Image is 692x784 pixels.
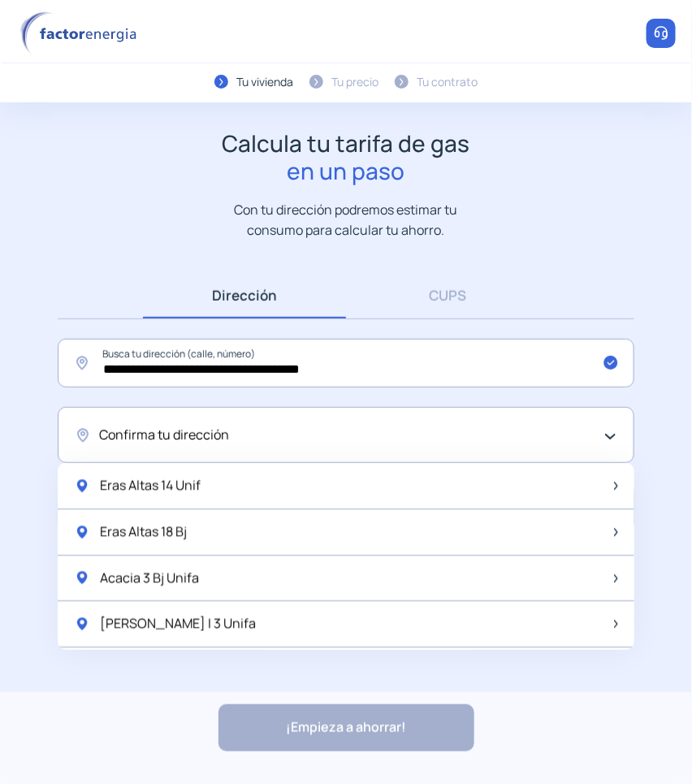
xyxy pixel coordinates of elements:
[614,482,618,490] img: arrow-next-item.svg
[223,130,470,184] h1: Calcula tu tarifa de gas
[223,158,470,185] span: en un paso
[100,475,201,496] span: Eras Altas 14 Unif
[653,25,669,41] img: llamar
[218,200,474,240] p: Con tu dirección podremos estimar tu consumo para calcular tu ahorro.
[74,616,90,632] img: location-pin-green.svg
[74,524,90,540] img: location-pin-green.svg
[417,73,478,91] div: Tu contrato
[236,73,293,91] div: Tu vivienda
[74,478,90,494] img: location-pin-green.svg
[100,568,199,589] span: Acacia 3 Bj Unifa
[331,73,378,91] div: Tu precio
[74,570,90,586] img: location-pin-green.svg
[614,574,618,583] img: arrow-next-item.svg
[346,272,549,318] a: CUPS
[99,425,229,446] span: Confirma tu dirección
[16,11,146,56] img: logo factor
[614,528,618,536] img: arrow-next-item.svg
[143,272,346,318] a: Dirección
[100,522,187,543] span: Eras Altas 18 Bj
[614,620,618,628] img: arrow-next-item.svg
[100,613,256,635] span: [PERSON_NAME] I 3 Unifa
